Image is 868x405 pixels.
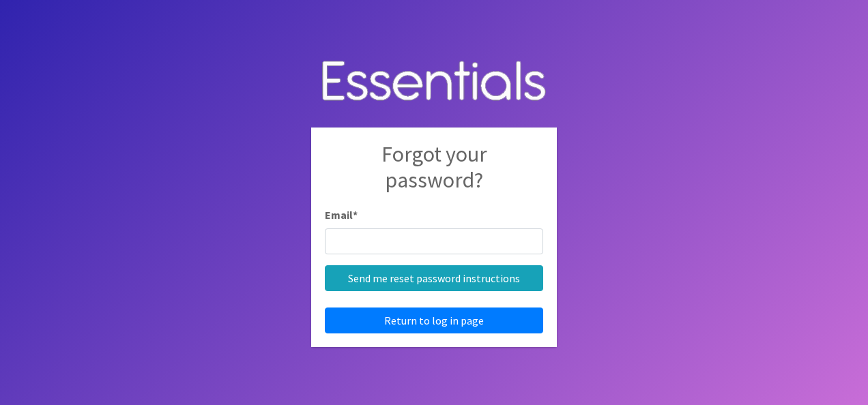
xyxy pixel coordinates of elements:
img: Human Essentials [311,47,557,117]
h2: Forgot your password? [325,141,543,207]
label: Email [325,207,358,223]
abbr: required [353,208,358,222]
a: Return to log in page [325,307,543,333]
input: Send me reset password instructions [325,265,543,291]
